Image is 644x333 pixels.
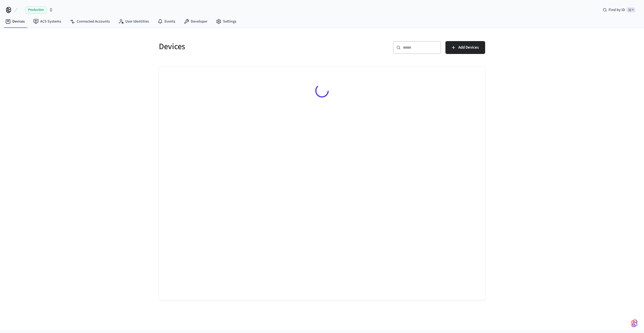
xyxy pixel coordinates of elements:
[631,319,638,328] img: SeamLogoGradient.69752ec5.svg
[153,17,180,26] a: Events
[114,17,153,26] a: User Identities
[159,41,319,52] h5: Devices
[212,17,241,26] a: Settings
[458,44,479,51] span: Add Devices
[1,17,29,26] a: Devices
[25,6,47,13] span: Production
[627,7,635,13] span: ⌘ K
[609,7,625,13] span: Find by ID
[180,17,212,26] a: Developer
[598,5,640,15] div: Find by ID⌘ K
[29,17,65,26] a: ACS Systems
[445,41,485,54] button: Add Devices
[65,17,114,26] a: Connected Accounts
